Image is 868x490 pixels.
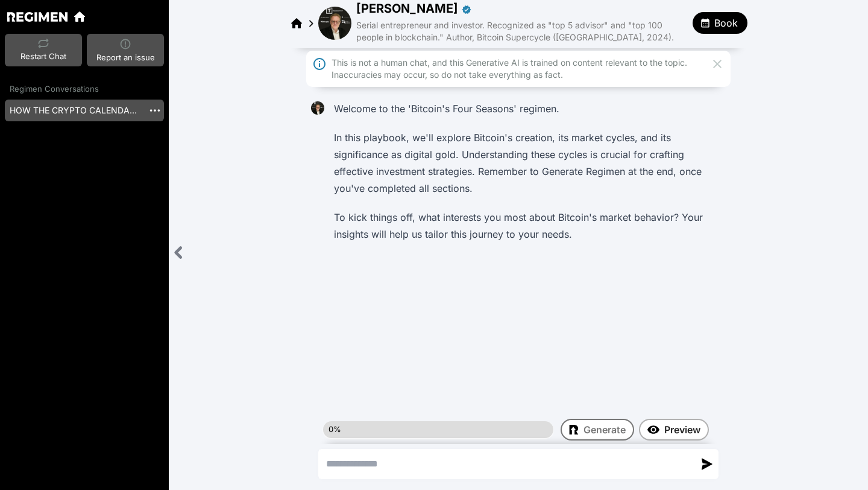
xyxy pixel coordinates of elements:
[169,240,189,265] div: Close sidebar
[583,422,626,437] span: Generate
[639,419,709,441] button: Preview
[38,39,49,48] img: Restart Chat
[714,16,738,30] span: Book
[289,15,304,30] a: Regimen home
[311,101,324,115] img: Michael Terpin
[7,12,68,21] img: Regimen logo
[664,422,700,437] span: Preview
[561,419,634,441] div: Please start chat to enable generate playbook button
[5,100,143,121] a: HOW THE CRYPTO CALENDAR CAN MAKE YOU RICH
[87,34,164,66] button: Report an issueReport an issue
[561,419,634,441] button: Generate
[5,34,82,66] button: Restart ChatRestart Chat
[334,129,721,197] p: In this playbook, we'll explore Bitcoin's creation, its market cycles, and its significance as di...
[72,10,87,24] a: Regimen home
[5,83,164,95] div: Regimen Conversations
[334,209,721,243] p: To kick things off, what interests you most about Bitcoin's market behavior? Your insights will h...
[693,12,747,34] button: Book
[356,20,674,42] span: Serial entrepreneur and investor. Recognized as "top 5 advisor" and "top 100 people in blockchain...
[96,52,155,64] span: Report an issue
[332,57,705,81] div: This is not a human chat, and this Generative AI is trained on content relevant to the topic. Ina...
[120,39,131,49] img: Report an issue
[702,458,712,469] img: send message
[20,51,66,63] span: Restart Chat
[334,100,721,117] p: Welcome to the 'Bitcoin's Four Seasons' regimen.
[319,450,694,479] textarea: Send a message
[7,12,68,21] a: Regimen home
[148,104,162,117] img: More options
[318,7,351,40] img: avatar of Michael Terpin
